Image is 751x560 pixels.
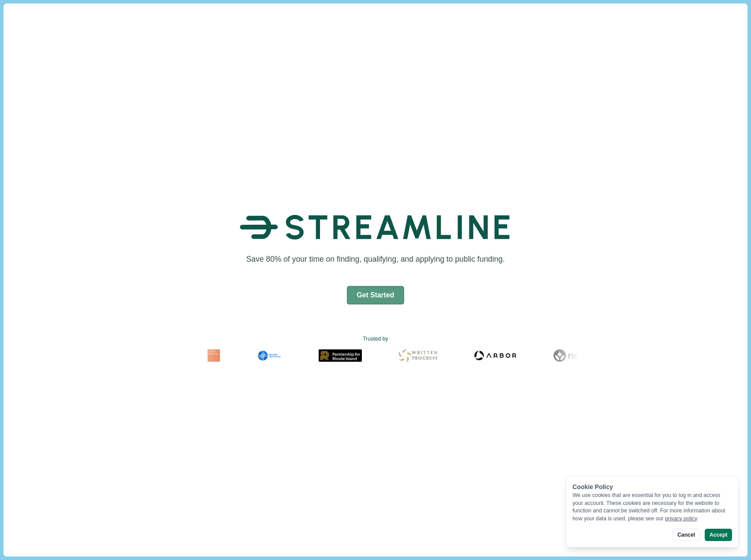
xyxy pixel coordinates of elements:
[243,254,508,265] h1: Save 80% of your time on finding, qualifying, and applying to public funding.
[573,492,732,523] div: We use cookies that are essential for you to log in and access your account. These cookies are ne...
[251,349,275,362] img: Milken Institute Logo
[672,529,700,541] button: Cancel
[201,349,214,362] img: Fram Energy Logo
[363,335,388,343] text: Trusted by
[312,349,356,362] img: Partnership for Rhode Island Logo
[573,483,613,490] span: Cookie Policy
[393,349,431,362] img: Written Progress Logo
[547,349,584,362] img: Noya Logo
[665,515,698,522] a: privacy policy
[240,203,511,252] img: Streamline Climate Logo
[705,529,732,541] button: Accept
[347,286,405,304] button: Get Started
[468,349,510,362] img: Arbor Logo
